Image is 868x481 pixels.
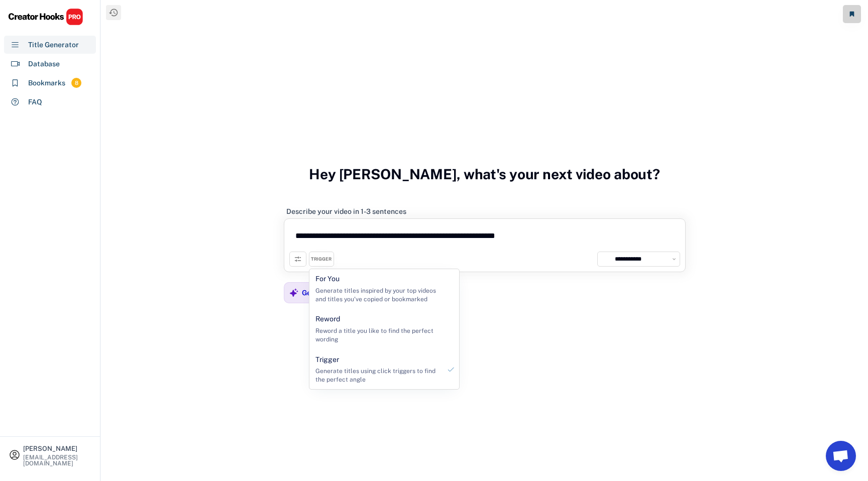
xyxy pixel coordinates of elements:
div: Database [28,59,60,69]
div: Generate titles using click triggers to find the perfect angle [315,367,441,384]
div: TRIGGER [311,256,332,263]
div: Generate title ideas [302,288,370,297]
div: Describe your video in 1-3 sentences [286,207,406,216]
div: Generate titles inspired by your top videos and titles you've copied or bookmarked [315,287,441,304]
div: 8 [71,79,81,87]
div: Reword a title you like to find the perfect wording [315,327,441,344]
div: FAQ [28,97,42,107]
img: CHPRO%20Logo.svg [8,8,83,26]
h3: Hey [PERSON_NAME], what's your next video about? [309,155,660,193]
a: Open chat [826,441,856,471]
div: Reword [315,314,340,324]
div: For You [315,274,340,284]
div: [PERSON_NAME] [23,445,91,452]
div: Title Generator [28,40,79,50]
div: [EMAIL_ADDRESS][DOMAIN_NAME] [23,454,91,466]
div: Bookmarks [28,78,65,88]
img: channels4_profile.jpg [600,255,609,264]
div: Trigger [315,355,339,365]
